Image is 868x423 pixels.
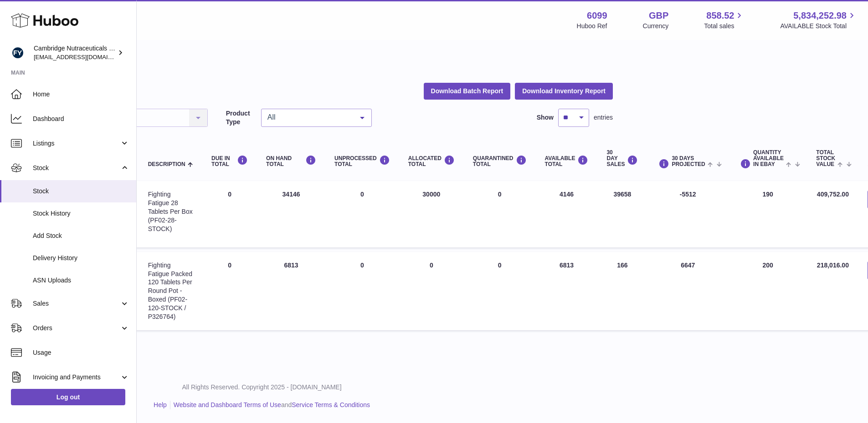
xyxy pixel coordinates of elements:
div: UNPROCESSED Total [334,155,390,167]
td: 166 [597,252,647,330]
td: 200 [729,252,807,330]
td: 6813 [257,252,325,330]
span: 0 [498,191,502,198]
span: [EMAIL_ADDRESS][DOMAIN_NAME] [34,53,134,60]
td: 0 [325,181,399,247]
td: 190 [729,181,807,247]
td: 6813 [536,252,598,330]
td: 30000 [399,181,464,247]
span: Stock [33,187,129,196]
span: 5,834,252.98 [793,10,847,22]
span: Add Stock [33,232,129,240]
span: 409,752.00 [817,191,849,198]
span: Home [33,90,129,99]
a: Help [154,401,167,408]
td: 0 [202,181,257,247]
div: QUARANTINED Total [473,155,527,167]
span: 218,016.00 [817,262,849,269]
a: 858.52 Total sales [704,10,745,30]
img: huboo@camnutra.com [11,46,25,60]
span: Description [148,161,185,167]
a: 5,834,252.98 AVAILABLE Stock Total [780,10,857,30]
span: Total stock value [816,150,835,168]
div: Cambridge Nutraceuticals Ltd [34,44,116,61]
span: Delivery History [33,254,129,262]
button: Download Batch Report [424,83,511,99]
span: Stock History [33,209,129,218]
span: Usage [33,348,129,357]
div: AVAILABLE Total [545,155,589,167]
div: DUE IN TOTAL [211,155,248,167]
span: 30 DAYS PROJECTED [672,156,705,167]
span: Orders [33,324,120,332]
div: Currency [643,22,669,30]
span: Stock [33,164,120,172]
a: Service Terms & Conditions [292,401,370,408]
div: 30 DAY SALES [606,150,638,168]
td: 0 [202,252,257,330]
span: Total sales [704,22,745,30]
span: ASN Uploads [33,276,129,285]
strong: 6099 [587,10,607,22]
a: Log out [11,389,125,405]
div: Fighting Fatigue Packed 120 Tablets Per Round Pot - Boxed (PF02-120-STOCK / P326764) [148,261,193,321]
span: All [265,113,353,122]
div: ALLOCATED Total [408,155,455,167]
div: Fighting Fatigue 28 Tablets Per Box (PF02-28-STOCK) [148,190,193,233]
td: 6647 [647,252,729,330]
label: Show [537,113,554,122]
span: Quantity Available in eBay [753,150,784,168]
span: entries [594,113,613,122]
span: Invoicing and Payments [33,373,120,382]
div: Huboo Ref [577,22,607,30]
span: 0 [498,262,502,269]
strong: GBP [649,10,668,22]
span: 858.52 [706,10,734,22]
label: Product Type [226,109,257,126]
td: 0 [399,252,464,330]
a: Website and Dashboard Terms of Use [174,401,281,408]
td: 39658 [597,181,647,247]
td: 34146 [257,181,325,247]
td: -5512 [647,181,729,247]
td: 4146 [536,181,598,247]
span: Sales [33,299,120,308]
td: 0 [325,252,399,330]
span: Dashboard [33,115,129,123]
button: Download Inventory Report [515,83,613,99]
span: AVAILABLE Stock Total [780,22,857,30]
li: and [170,401,370,409]
span: Listings [33,139,120,148]
div: ON HAND Total [266,155,316,167]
